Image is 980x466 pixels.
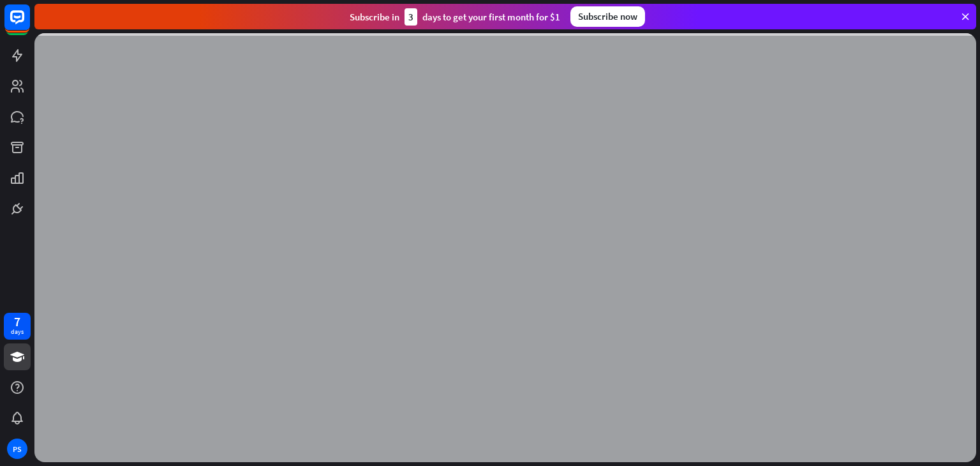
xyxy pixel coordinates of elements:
div: Subscribe now [570,6,645,27]
iframe: LiveChat chat widget [926,412,980,466]
div: PS [7,439,27,459]
a: 7 days [4,313,31,340]
div: days [11,327,24,336]
div: 3 [405,8,417,26]
div: Subscribe in days to get your first month for $1 [350,8,560,26]
div: 7 [14,316,20,327]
